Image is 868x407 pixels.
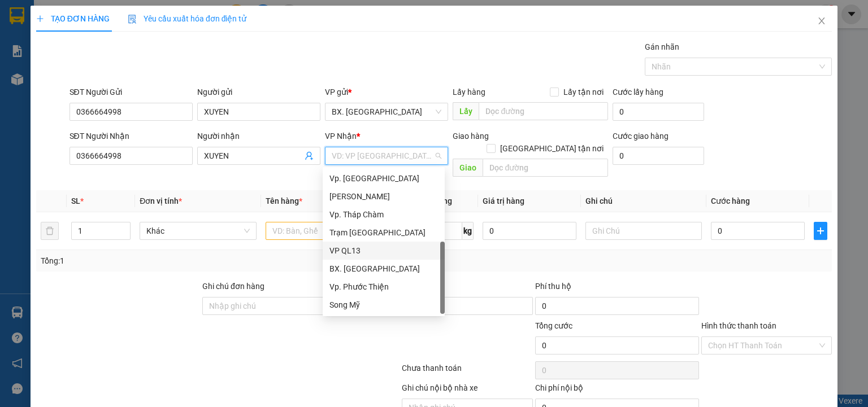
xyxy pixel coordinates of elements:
span: Giao hàng [453,132,489,141]
img: icon [128,15,137,24]
label: Cước lấy hàng [613,87,663,97]
div: Chi phí nội bộ [535,382,699,399]
label: Gán nhãn [645,42,679,51]
div: SĐT Người Gửi [70,86,193,98]
div: Phí thu hộ [535,280,699,297]
span: plus [36,15,44,23]
span: BX. Ninh Sơn [332,103,441,120]
span: Lấy tận nơi [559,86,608,98]
div: An Dương Vương [323,187,445,205]
div: Chưa thanh toán [401,362,533,382]
span: VP Nhận [325,132,357,141]
span: TẠO ĐƠN HÀNG [36,14,110,23]
div: Người gửi [197,86,320,98]
div: Song Mỹ [323,296,445,314]
input: Dọc đường [479,102,608,120]
label: Hình thức thanh toán [701,321,776,330]
div: BX. Ninh Sơn [323,260,445,278]
span: Đơn vị tính [140,196,182,205]
span: user-add [305,151,314,160]
span: Giao [453,159,483,177]
div: Song Mỹ [329,299,438,311]
div: Vp. Phước Thiện [323,278,445,296]
input: VD: Bàn, Ghế [266,222,382,240]
input: Cước lấy hàng [613,103,704,121]
span: kg [462,222,474,240]
input: 0 [483,222,576,240]
input: Ghi chú đơn hàng [202,297,366,315]
span: Lấy hàng [453,87,485,97]
button: delete [41,222,59,240]
span: Giá trị hàng [483,196,524,205]
div: Tổng: 1 [41,255,336,267]
div: VP gửi [325,86,448,98]
input: Ghi Chú [585,222,702,240]
span: Lấy [453,102,479,120]
div: VP QL13 [323,242,445,260]
span: close [817,16,826,25]
span: plus [814,226,827,235]
div: Trạm Ninh Hải [323,224,445,242]
div: Vp. [GEOGRAPHIC_DATA] [329,172,438,185]
div: BX. [GEOGRAPHIC_DATA] [329,262,438,275]
span: Tên hàng [266,196,302,205]
div: Người nhận [197,130,320,142]
label: Cước giao hàng [613,132,669,141]
div: Vp. Tháp Chàm [329,208,438,221]
div: Vp. Phước Thiện [329,281,438,293]
input: Cước giao hàng [613,147,704,165]
input: Dọc đường [483,159,608,177]
span: Tổng cước [535,321,572,330]
div: Vp. Tháp Chàm [323,205,445,224]
button: Close [806,6,837,37]
div: VP QL13 [329,244,438,257]
span: [GEOGRAPHIC_DATA] tận nơi [496,142,608,155]
span: Khác [146,222,249,239]
span: Yêu cầu xuất hóa đơn điện tử [128,14,247,23]
div: SĐT Người Nhận [70,130,193,142]
div: [PERSON_NAME] [329,190,438,203]
div: Vp. Đà Lạt [323,169,445,187]
button: plus [814,222,827,240]
th: Ghi chú [581,190,706,212]
span: SL [71,196,80,205]
div: Trạm [GEOGRAPHIC_DATA] [329,226,438,239]
label: Ghi chú đơn hàng [202,282,264,291]
div: Ghi chú nội bộ nhà xe [402,382,532,399]
span: Cước hàng [711,196,750,205]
